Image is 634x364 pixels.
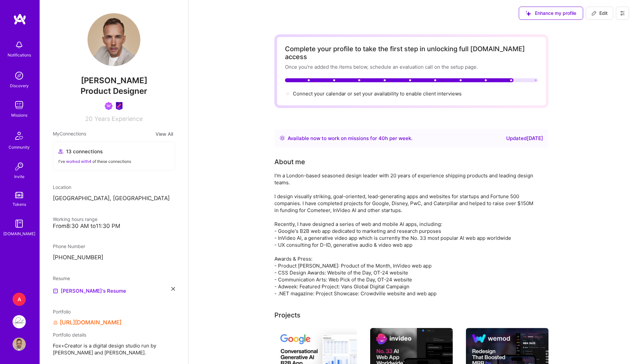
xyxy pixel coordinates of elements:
[526,11,531,16] i: icon SuggestedTeams
[13,69,26,82] img: discovery
[13,293,26,306] div: A
[519,7,583,20] button: Enhance my profile
[13,217,26,230] img: guide book
[53,288,58,294] img: Resume
[115,102,123,110] img: Product Design Guild
[53,223,175,230] div: From 8:30 AM to 11:30 PM
[161,147,169,155] img: avatar
[53,184,175,191] div: Location
[11,338,27,351] a: User Avatar
[274,157,305,167] div: About me
[85,115,92,122] span: 20
[53,76,175,86] span: [PERSON_NAME]
[378,135,385,141] span: 40
[288,134,412,142] div: Available now to work on missions for h per week .
[591,10,608,17] span: Edit
[53,216,97,222] span: Working hours range
[171,287,175,291] i: icon Close
[11,128,27,144] img: Community
[13,38,26,52] img: bell
[280,135,285,141] img: Availability
[13,315,26,328] img: Pearl: Product Team
[53,195,175,202] p: [GEOGRAPHIC_DATA], [GEOGRAPHIC_DATA]
[3,230,35,237] div: [DOMAIN_NAME]
[8,52,31,58] div: Notifications
[285,63,538,70] div: Once you’re added the items below, schedule an evaluation call on the setup page.
[13,338,26,351] img: User Avatar
[11,315,27,328] a: Pearl: Product Team
[156,147,164,155] img: avatar
[154,130,175,138] button: View All
[285,45,538,61] div: Complete your profile to take the first step in unlocking full [DOMAIN_NAME] access
[58,149,63,154] i: icon Collaborator
[15,192,23,198] img: tokens
[13,160,26,173] img: Invite
[14,173,24,180] div: Invite
[9,144,30,151] div: Community
[53,331,175,338] div: Portfolio details
[11,293,27,306] a: A
[13,201,26,208] div: Tokens
[13,13,26,25] img: logo
[586,7,613,20] button: Edit
[53,309,71,314] span: Portfolio
[11,112,27,119] div: Missions
[53,130,86,138] span: My Connections
[81,86,147,96] span: Product Designer
[53,342,175,356] span: Fox+Creator is a digital design studio run by [PERSON_NAME] and [PERSON_NAME].
[10,82,29,89] div: Discovery
[506,134,543,142] div: Updated [DATE]
[53,275,70,281] span: Resume
[151,147,159,155] img: avatar
[60,319,122,326] a: [URL][DOMAIN_NAME]
[58,158,169,165] div: I've of these connections
[53,243,85,249] span: Phone Number
[53,254,175,262] p: [PHONE_NUMBER]
[66,148,103,155] span: 13 connections
[13,98,26,112] img: teamwork
[53,287,126,295] a: [PERSON_NAME]'s Resume
[274,172,539,297] div: I'm a London-based seasoned design leader with 20 years of experience shipping products and leadi...
[53,142,175,170] button: 13 connectionsavataravataravataravatarI've worked with4 of these connections
[146,147,154,155] img: avatar
[526,10,576,17] span: Enhance my profile
[88,13,140,66] img: User Avatar
[293,91,462,97] span: Connect your calendar or set your availability to enable client interviews
[66,159,91,164] span: worked with 4
[94,115,143,122] span: Years Experience
[105,102,113,110] img: Been on Mission
[274,310,300,320] div: Projects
